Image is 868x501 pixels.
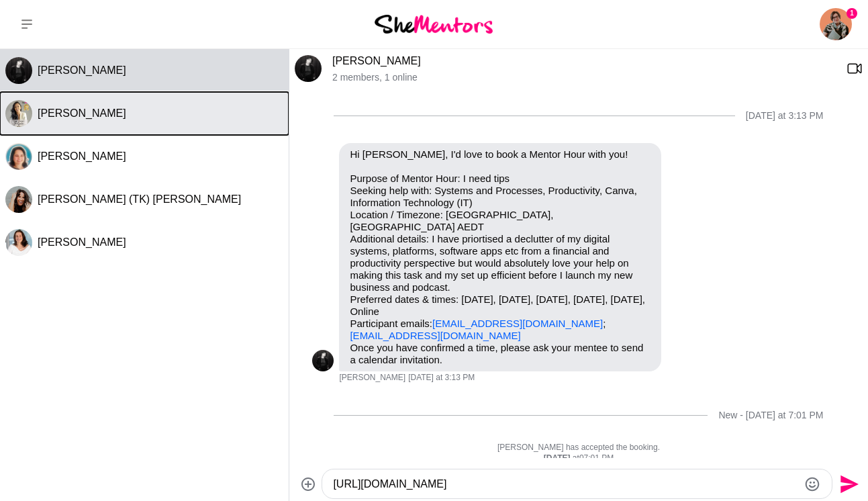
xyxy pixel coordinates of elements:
span: [PERSON_NAME] [38,64,126,76]
p: Purpose of Mentor Hour: I need tips Seeking help with: Systems and Processes, Productivity, Canva... [350,173,650,342]
div: Lior Albeck-Ripka [312,350,334,371]
img: L [5,57,32,84]
img: She Mentors Logo [375,15,493,33]
textarea: Type your message [333,476,798,492]
div: Tarisha Tourok [5,229,32,256]
a: [EMAIL_ADDRESS][DOMAIN_NAME] [350,330,520,341]
img: T [5,229,32,256]
span: 1 [847,8,857,19]
a: [EMAIL_ADDRESS][DOMAIN_NAME] [432,318,603,329]
time: 2025-09-02T03:13:52.436Z [408,373,475,383]
a: [PERSON_NAME] [332,55,421,66]
div: New - [DATE] at 7:01 PM [718,410,823,421]
img: J [5,100,32,127]
img: L [295,55,322,82]
div: Lior Albeck-Ripka [295,55,322,82]
span: [PERSON_NAME] [38,236,126,248]
span: [PERSON_NAME] [38,107,126,119]
span: [PERSON_NAME] (TK) [PERSON_NAME] [38,193,241,205]
div: Taliah-Kate (TK) Byron [5,186,32,213]
span: [PERSON_NAME] [38,150,126,162]
img: L [5,143,32,170]
div: Jen Gautier [5,100,32,127]
div: at 07:01 PM [312,453,845,464]
img: L [312,350,334,371]
p: 2 members , 1 online [332,72,836,83]
p: Hi [PERSON_NAME], I'd love to book a Mentor Hour with you! [350,148,650,161]
div: Lily Rudolph [5,143,32,170]
button: Emoji picker [804,476,820,492]
div: [DATE] at 3:13 PM [746,110,824,122]
strong: [DATE] [544,453,573,463]
div: Lior Albeck-Ripka [5,57,32,84]
img: T [5,186,32,213]
p: Once you have confirmed a time, please ask your mentee to send a calendar invitation. [350,342,650,366]
p: [PERSON_NAME] has accepted the booking. [312,443,845,453]
span: [PERSON_NAME] [339,373,405,383]
a: Yulia1 [820,8,852,40]
button: Send [832,469,863,499]
img: Yulia [820,8,852,40]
